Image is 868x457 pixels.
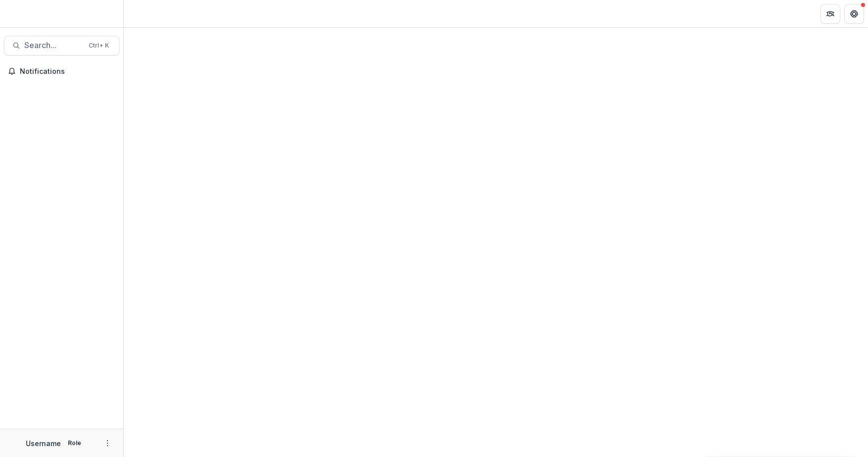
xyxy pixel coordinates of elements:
p: Role [65,439,84,448]
span: Search... [24,41,83,50]
p: Username [26,438,61,449]
button: Partners [820,4,840,24]
span: Notifications [20,67,115,76]
div: Ctrl + K [87,40,111,51]
button: More [102,437,113,449]
button: Search... [4,36,119,56]
button: Notifications [4,63,119,79]
button: Get Help [844,4,864,24]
